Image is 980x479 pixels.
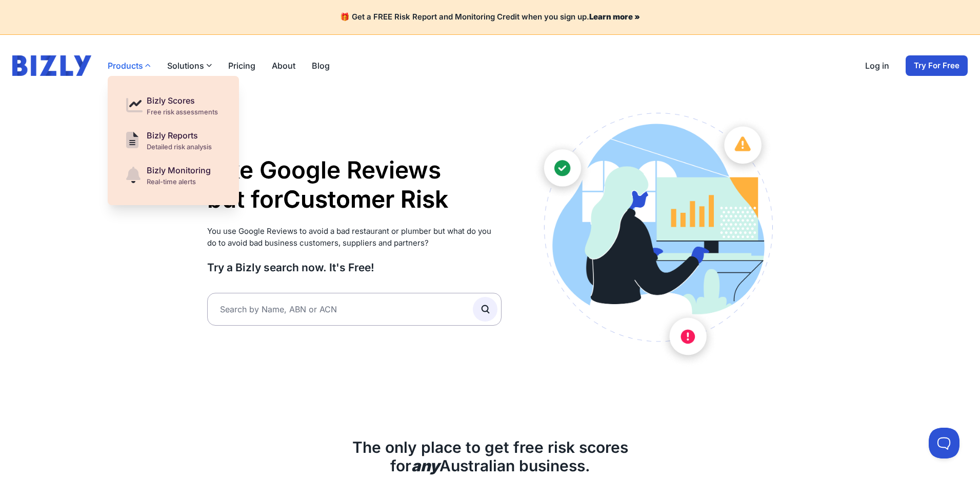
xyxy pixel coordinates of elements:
[283,185,448,214] li: Customer Risk
[207,293,502,326] input: Search by Name, ABN or ACN
[272,59,295,72] a: About
[411,456,439,475] b: any
[147,107,218,117] div: Free risk assessments
[147,94,218,107] div: Bizly Scores
[120,158,227,193] a: Bizly Monitoring Real-time alerts
[865,59,889,72] a: Log in
[906,55,968,76] a: Try For Free
[207,438,773,475] h2: The only place to get free risk scores for Australian business.
[147,129,212,142] div: Bizly Reports
[147,142,212,152] div: Detailed risk analysis
[207,226,502,249] p: You use Google Reviews to avoid a bad restaurant or plumber but what do you do to avoid bad busin...
[283,214,448,244] li: Supplier Risk
[207,155,502,214] h1: Like Google Reviews but for
[120,123,227,158] a: Bizly Reports Detailed risk analysis
[929,428,959,458] iframe: Toggle Customer Support
[12,12,968,22] h4: 🎁 Get a FREE Risk Report and Monitoring Credit when you sign up.
[312,59,330,72] a: Blog
[147,164,211,176] div: Bizly Monitoring
[589,12,640,22] a: Learn more »
[147,176,211,187] div: Real-time alerts
[167,59,212,72] button: Solutions
[120,88,227,123] a: Bizly Scores Free risk assessments
[228,59,255,72] a: Pricing
[108,59,151,72] button: Products
[207,261,502,274] h3: Try a Bizly search now. It's Free!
